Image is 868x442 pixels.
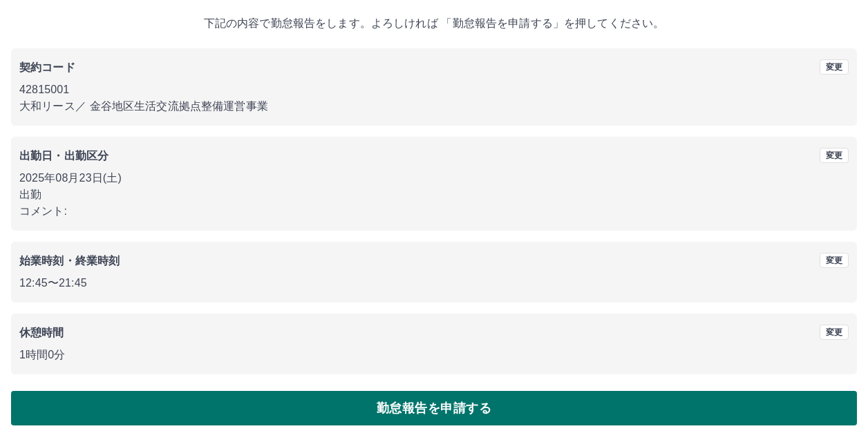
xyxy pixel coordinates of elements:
button: 変更 [820,148,849,163]
b: 始業時刻・終業時刻 [19,255,120,267]
p: 1時間0分 [19,347,849,363]
p: 42815001 [19,81,849,98]
p: 2025年08月23日(土) [19,170,849,186]
b: 休憩時間 [19,327,64,338]
p: 下記の内容で勤怠報告をします。よろしければ 「勤怠報告を申請する」を押してください。 [11,15,857,32]
p: 出勤 [19,186,849,203]
b: 契約コード [19,61,75,73]
button: 変更 [820,253,849,268]
p: 大和リース ／ 金谷地区生活交流拠点整備運営事業 [19,98,849,115]
b: 出勤日・出勤区分 [19,150,108,162]
button: 変更 [820,59,849,75]
p: コメント: [19,203,849,220]
button: 変更 [820,325,849,340]
p: 12:45 〜 21:45 [19,275,849,291]
button: 勤怠報告を申請する [11,391,857,425]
